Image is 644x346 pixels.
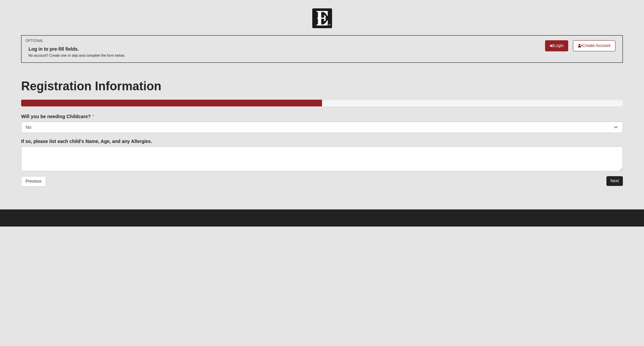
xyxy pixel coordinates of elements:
label: If so, please list each child's Name, Age, and any Allergies. [21,138,152,145]
a: Next [606,176,623,186]
img: Church of Eleven22 Logo [312,8,332,28]
h6: Log in to pre-fill fields. [29,46,125,52]
a: Create Account [573,40,615,51]
h1: Registration Information [21,79,623,93]
a: Previous [21,176,46,187]
label: Will you be needing Childcare? [21,113,94,120]
small: OPTIONAL [25,38,43,43]
a: Login [545,40,568,51]
p: No account? Create one or skip and complete the form below. [29,53,125,58]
